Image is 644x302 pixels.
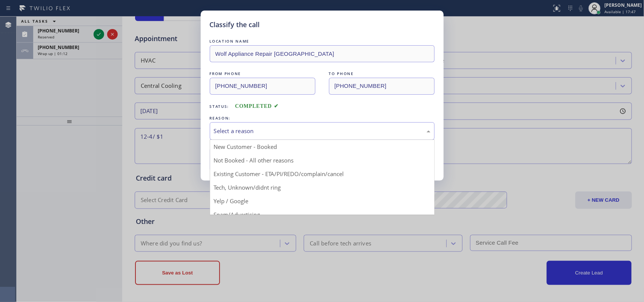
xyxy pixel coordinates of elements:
div: Yelp / Google [210,194,434,208]
div: Spam/Advertising [210,208,434,221]
div: Not Booked - All other reasons [210,153,434,167]
div: Existing Customer - ETA/PI/REDO/complain/cancel [210,167,434,181]
div: TO PHONE [329,70,435,78]
div: LOCATION NAME [210,37,435,45]
div: New Customer - Booked [210,140,434,153]
div: FROM PHONE [210,70,315,78]
div: REASON: [210,114,435,122]
span: Status: [210,104,229,109]
input: To phone [329,78,435,95]
span: COMPLETED [235,103,279,109]
div: Tech, Unknown/didnt ring [210,181,434,194]
input: From phone [210,78,315,95]
div: Select a reason [214,127,430,135]
h5: Classify the call [210,20,260,30]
